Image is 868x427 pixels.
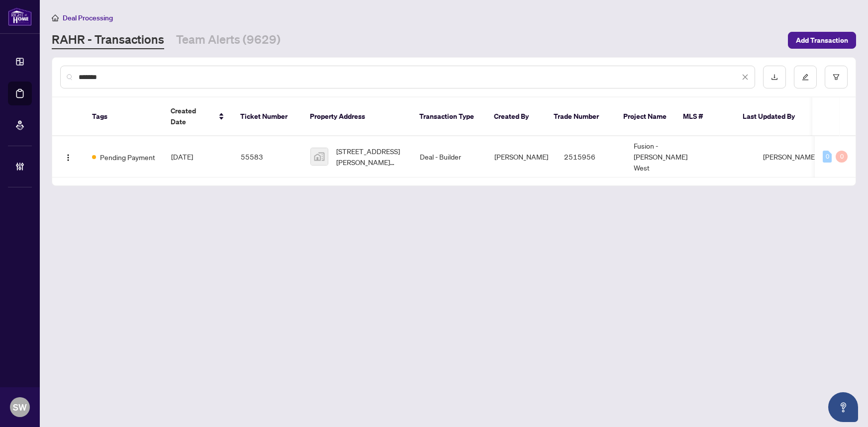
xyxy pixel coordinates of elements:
span: filter [833,74,840,81]
th: Created Date [163,97,232,136]
span: [DATE] [171,152,193,161]
button: download [763,66,786,88]
td: Deal - Builder [412,136,486,177]
th: Created By [486,97,546,136]
button: Add Transaction [788,32,856,49]
th: Trade Number [546,97,615,136]
button: Open asap [828,392,858,422]
span: Add Transaction [796,32,848,48]
td: [PERSON_NAME] [755,136,830,177]
th: Last Updated By [735,97,809,136]
span: download [771,74,778,81]
th: MLS # [675,97,735,136]
button: edit [794,66,817,88]
span: close [742,74,749,81]
td: 55583 [233,136,302,177]
a: Team Alerts (9629) [176,31,281,49]
span: edit [802,74,809,81]
span: [STREET_ADDRESS][PERSON_NAME][PERSON_NAME] [336,146,404,168]
th: Ticket Number [232,97,302,136]
img: thumbnail-img [311,148,328,165]
th: Transaction Type [411,97,486,136]
button: filter [825,66,848,88]
img: Logo [64,154,72,162]
th: Tags [84,97,163,136]
td: Fusion - [PERSON_NAME] West [626,136,695,177]
span: Pending Payment [100,152,155,163]
td: 2515956 [556,136,626,177]
span: [PERSON_NAME] [494,152,548,161]
span: SW [13,400,27,414]
th: Project Name [615,97,675,136]
div: 0 [836,151,848,163]
span: Deal Processing [63,13,113,22]
a: RAHR - Transactions [52,31,164,49]
img: logo [8,7,32,26]
button: Logo [60,149,76,165]
span: home [52,14,59,21]
th: Property Address [302,97,411,136]
span: Created Date [171,105,212,127]
div: 0 [823,151,832,163]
